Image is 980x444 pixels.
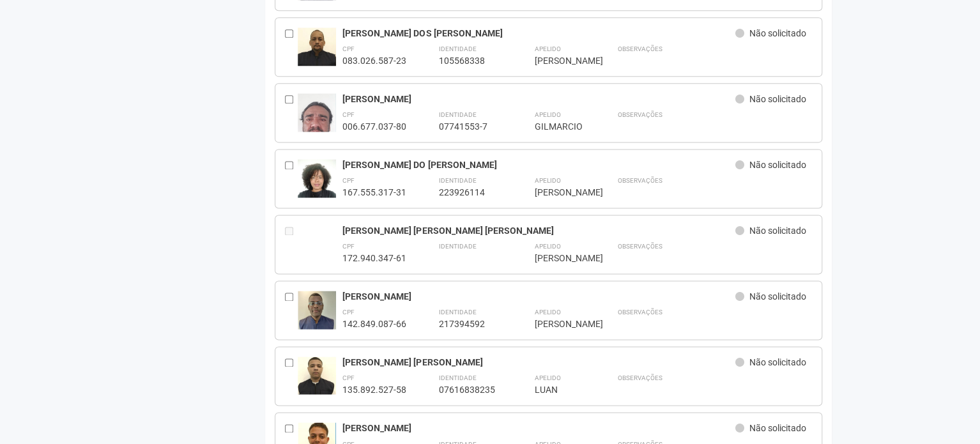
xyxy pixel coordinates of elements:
[438,111,476,118] strong: Identidade
[749,226,806,236] span: Não solicitado
[342,45,355,52] strong: CPF
[438,374,476,381] strong: Identidade
[617,177,662,184] strong: Observações
[342,291,735,302] div: [PERSON_NAME]
[749,28,806,38] span: Não solicitado
[342,243,355,250] strong: CPF
[342,93,735,105] div: [PERSON_NAME]
[534,45,560,52] strong: Apelido
[438,177,476,184] strong: Identidade
[438,187,502,198] div: 223926114
[342,55,406,66] div: 083.026.587-23
[342,374,355,381] strong: CPF
[617,309,662,316] strong: Observações
[438,121,502,132] div: 07741553-7
[438,243,476,250] strong: Identidade
[534,309,560,316] strong: Apelido
[342,111,355,118] strong: CPF
[342,177,355,184] strong: CPF
[438,318,502,330] div: 217394592
[342,159,735,171] div: [PERSON_NAME] DO [PERSON_NAME]
[438,55,502,66] div: 105568338
[534,243,560,250] strong: Apelido
[298,27,336,69] img: user.jpg
[342,318,406,330] div: 142.849.087-66
[342,187,406,198] div: 167.555.317-31
[342,422,735,434] div: [PERSON_NAME]
[342,309,355,316] strong: CPF
[617,243,662,250] strong: Observações
[534,121,585,132] div: GILMARCIO
[534,177,560,184] strong: Apelido
[438,309,476,316] strong: Identidade
[749,94,806,104] span: Não solicitado
[534,55,585,66] div: [PERSON_NAME]
[534,374,560,381] strong: Apelido
[438,384,502,395] div: 07616838235
[342,225,735,236] div: [PERSON_NAME] [PERSON_NAME] [PERSON_NAME]
[298,159,336,206] img: user.jpg
[534,252,585,264] div: [PERSON_NAME]
[534,111,560,118] strong: Apelido
[749,291,806,302] span: Não solicitado
[298,93,336,160] img: user.jpg
[342,121,406,132] div: 006.677.037-80
[342,384,406,395] div: 135.892.527-58
[749,423,806,433] span: Não solicitado
[617,45,662,52] strong: Observações
[342,252,406,264] div: 172.940.347-61
[534,318,585,330] div: [PERSON_NAME]
[342,356,735,368] div: [PERSON_NAME] [PERSON_NAME]
[534,187,585,198] div: [PERSON_NAME]
[617,374,662,381] strong: Observações
[749,357,806,367] span: Não solicitado
[298,356,336,394] img: user.jpg
[749,160,806,170] span: Não solicitado
[534,384,585,395] div: LUAN
[617,111,662,118] strong: Observações
[298,291,336,344] img: user.jpg
[342,27,735,39] div: [PERSON_NAME] DOS [PERSON_NAME]
[438,45,476,52] strong: Identidade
